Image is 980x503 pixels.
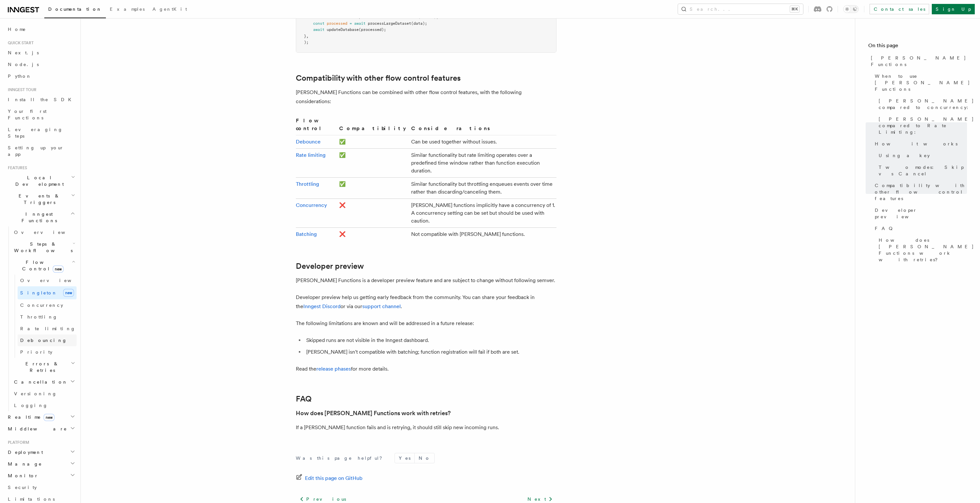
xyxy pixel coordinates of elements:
button: Yes [395,453,414,463]
a: Edit this page on GitHub [296,474,363,483]
td: ✅ [337,177,409,198]
span: Platform [5,440,29,445]
span: const [313,21,324,26]
span: Singleton [20,290,57,295]
span: Priority [20,349,52,355]
li: Skipped runs are not visible in the Inngest dashboard. [304,336,556,345]
a: Rate limiting [296,152,325,158]
td: ✅ [337,148,409,177]
span: Debouncing [20,338,67,343]
th: Considerations [409,116,556,135]
a: Debouncing [18,334,77,346]
a: Security [5,482,77,493]
span: Overview [14,230,81,235]
span: Realtime [5,414,54,420]
p: [PERSON_NAME] Functions is a developer preview feature and are subject to change without followin... [296,276,556,285]
a: Examples [106,2,149,18]
span: await [313,27,324,32]
button: Cancellation [11,376,77,388]
h4: On this page [868,42,967,52]
span: Examples [110,7,145,12]
a: Rate limiting [18,323,77,334]
a: Documentation [44,2,106,18]
button: Search...⌘K [678,4,803,14]
td: ✅ [337,135,409,148]
span: Two modes: Skip vs Cancel [879,164,967,177]
span: Middleware [5,426,67,432]
span: = [350,21,352,26]
a: Install the SDK [5,94,77,105]
a: Node.js [5,59,77,70]
span: Using a key [879,152,930,159]
span: Local Development [5,174,71,187]
button: Flow Controlnew [11,256,77,275]
span: FAQ [875,225,896,232]
span: new [44,414,54,421]
a: Next.js [5,47,77,59]
span: ); [304,40,309,45]
span: Your first Functions [8,109,47,120]
span: } [304,34,306,38]
span: , [306,34,309,38]
span: Cancellation [11,379,68,385]
td: Similar functionality but rate limiting operates over a predefined time window rather than functi... [409,148,556,177]
span: Limitations [8,496,55,502]
span: Versioning [14,391,57,396]
span: Concurrency [20,303,63,308]
span: processed [327,21,347,26]
button: No [415,453,434,463]
button: Deployment [5,446,77,458]
button: Monitor [5,470,77,482]
span: Logging [14,403,48,408]
a: Inngest Discord [303,303,340,309]
p: Developer preview help us getting early feedback from the community. You can share your feedback ... [296,293,556,311]
span: Steps & Workflows [11,241,73,254]
a: Overview [11,226,77,238]
span: Documentation [48,7,102,12]
span: Setting up your app [8,145,64,157]
button: Errors & Retries [11,358,77,376]
a: FAQ [872,223,967,234]
span: (data); [411,21,427,26]
span: Leveraging Steps [8,127,63,139]
span: Compatibility with other flow control features [875,182,967,202]
span: Events & Triggers [5,193,71,206]
span: await [354,21,366,26]
a: Debounce [296,139,321,145]
a: When to use [PERSON_NAME] Functions [872,70,967,95]
span: [PERSON_NAME] compared to Rate Limiting: [879,116,974,135]
a: Developer preview [872,204,967,223]
a: release phases [316,366,351,372]
a: Sign Up [932,4,975,14]
p: If a [PERSON_NAME] function fails and is retrying, it should still skip new incoming runs. [296,423,556,432]
a: Using a key [876,150,967,161]
th: Compatibility [337,116,409,135]
a: Versioning [11,388,77,400]
span: Security [8,485,37,490]
a: Python [5,70,77,82]
span: How does [PERSON_NAME] Functions work with retries? [879,237,974,263]
span: Python [8,74,32,79]
td: Similar functionality but throttling enqueues events over time rather than discarding/canceling t... [409,177,556,198]
td: [PERSON_NAME] functions implicitly have a concurrency of 1. A concurrency setting can be set but ... [409,198,556,227]
p: [PERSON_NAME] Functions can be combined with other flow control features, with the following cons... [296,88,556,106]
a: [PERSON_NAME] compared to concurrency: [876,95,967,113]
span: Deployment [5,449,43,455]
button: Realtimenew [5,411,77,423]
a: How it works [872,138,967,150]
button: Middleware [5,423,77,435]
span: Install the SDK [8,97,75,102]
span: Inngest tour [5,87,36,92]
span: Flow Control [11,259,72,272]
span: Quick start [5,40,34,46]
a: Priority [18,346,77,358]
span: Inngest Functions [5,211,70,224]
a: [PERSON_NAME] Functions [868,52,967,70]
a: [PERSON_NAME] compared to Rate Limiting: [876,113,967,138]
span: [PERSON_NAME] compared to concurrency: [879,98,974,111]
div: Flow Controlnew [11,275,77,358]
th: Flow control [296,116,337,135]
td: Not compatible with [PERSON_NAME] functions. [409,227,556,241]
a: Logging [11,400,77,411]
span: Errors & Retries [11,360,71,374]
